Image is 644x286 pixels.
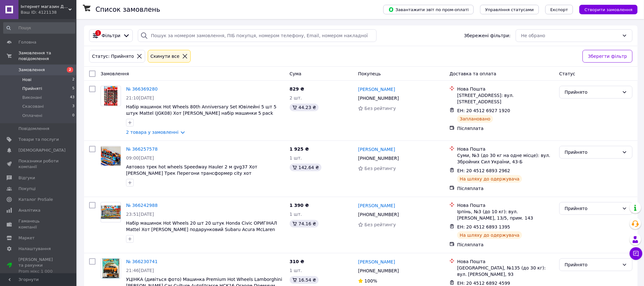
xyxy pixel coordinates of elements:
[21,4,68,10] span: Інтернет магазин Дитячі Історії
[72,77,74,83] span: 2
[480,5,539,14] button: Управління статусами
[521,32,619,39] div: Не обрано
[101,86,121,106] a: Фото товару
[101,202,121,222] a: Фото товару
[96,6,160,13] h1: Список замовлень
[18,67,45,73] span: Замовлення
[290,203,309,208] span: 1 390 ₴
[18,175,35,181] span: Відгуки
[358,259,395,265] a: [PERSON_NAME]
[126,130,179,135] a: 2 товара у замовленні
[565,205,619,212] div: Прийнято
[449,71,496,76] span: Доставка та оплата
[126,95,154,100] span: 21:10[DATE]
[357,210,400,219] div: [PHONE_NUMBER]
[101,71,129,76] span: Замовлення
[357,94,400,103] div: [PHONE_NUMBER]
[126,86,158,92] a: № 366369280
[18,246,51,252] span: Налаштування
[22,86,42,92] span: Прийняті
[584,7,633,12] span: Створити замовлення
[18,269,59,274] div: Prom мікс 1 000
[18,137,59,142] span: Товари та послуги
[126,155,154,160] span: 09:00[DATE]
[18,158,59,170] span: Показники роботи компанії
[18,257,59,274] span: [PERSON_NAME] та рахунки
[457,152,554,165] div: Суми, №3 (до 30 кг на одне місце): вул. Збройних Сил України, 43-Б
[290,220,319,228] div: 74.16 ₴
[457,146,554,152] div: Нова Пошта
[22,113,42,119] span: Оплачені
[358,86,395,92] a: [PERSON_NAME]
[457,242,554,248] div: Післяплата
[364,166,396,171] span: Без рейтингу
[457,168,510,173] span: ЕН: 20 4512 6893 2962
[457,108,510,113] span: ЕН: 20 4512 6927 1920
[565,261,619,268] div: Прийнято
[457,86,554,92] div: Нова Пошта
[383,5,474,14] button: Завантажити звіт по пром-оплаті
[485,7,534,12] span: Управління статусами
[91,53,135,60] div: Статус: Прийнято
[18,50,76,62] span: Замовлення та повідомлення
[579,5,638,14] button: Створити замовлення
[358,146,395,153] a: [PERSON_NAME]
[126,212,154,217] span: 23:51[DATE]
[290,212,302,217] span: 1 шт.
[457,281,510,286] span: ЕН: 20 4512 6892 4599
[290,104,319,111] div: 44.23 ₴
[102,259,119,278] img: Фото товару
[290,268,302,273] span: 1 шт.
[357,154,400,163] div: [PHONE_NUMBER]
[290,95,302,100] span: 2 шт.
[18,218,59,230] span: Гаманець компанії
[149,53,181,60] div: Cкинути все
[464,32,511,39] span: Збережені фільтри:
[565,89,619,96] div: Прийнято
[290,86,304,92] span: 829 ₴
[388,7,469,12] span: Завантажити звіт по пром-оплаті
[358,71,381,76] span: Покупець
[18,39,36,45] span: Головна
[102,32,120,39] span: Фільтри
[290,146,309,152] span: 1 925 ₴
[18,235,35,241] span: Маркет
[559,71,576,76] span: Статус
[126,259,158,264] a: № 366230741
[21,10,76,15] div: Ваш ID: 4121138
[18,197,53,202] span: Каталог ProSale
[101,258,121,279] a: Фото товару
[101,206,121,219] img: Фото товару
[457,115,493,123] div: Заплановано
[457,175,522,183] div: На шляху до одержувача
[357,266,400,275] div: [PHONE_NUMBER]
[72,86,74,92] span: 5
[72,113,74,119] span: 0
[72,104,74,109] span: 3
[22,95,42,100] span: Виконані
[290,259,304,264] span: 310 ₴
[101,146,121,166] img: Фото товару
[104,86,117,106] img: Фото товару
[18,147,66,153] span: [DEMOGRAPHIC_DATA]
[457,224,510,229] span: ЕН: 20 4512 6893 1395
[22,104,44,109] span: Скасовані
[126,221,277,238] a: Набір машинок Hot Wheels 20 шт 20 штук Honda Civic ОРИГІНАЛ Mattel Хот [PERSON_NAME] подарунковий...
[70,95,74,100] span: 43
[126,164,258,182] a: Автовоз трек hot wheels Speedway Hauler 2 м gvg37 Хот [PERSON_NAME] Трек Перегони трансформер cit...
[545,5,573,14] button: Експорт
[290,276,319,284] div: 16.54 ₴
[565,149,619,156] div: Прийнято
[630,247,642,260] button: Чат з покупцем
[457,265,554,277] div: [GEOGRAPHIC_DATA], №135 (до 30 кг): вул. [PERSON_NAME], 93
[126,104,277,122] span: Набір машинок Hot Wheels 80th Anniversary Set Ювілейні 5 шт 5 штук Mattel (JGK08) Хот [PERSON_NAM...
[101,146,121,166] a: Фото товару
[358,202,395,209] a: [PERSON_NAME]
[126,268,154,273] span: 21:46[DATE]
[364,278,377,283] span: 100%
[550,7,568,12] span: Експорт
[290,71,301,76] span: Cума
[290,164,322,171] div: 142.64 ₴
